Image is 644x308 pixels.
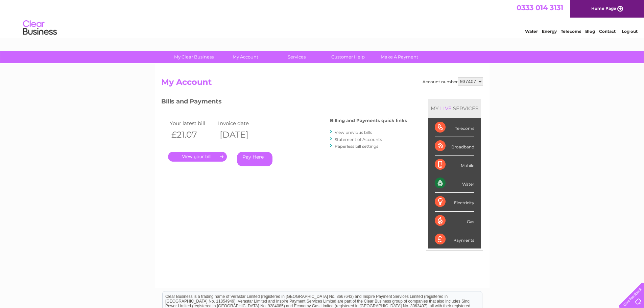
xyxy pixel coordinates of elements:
[269,51,325,63] a: Services
[237,152,272,166] a: Pay Here
[330,118,407,123] h4: Billing and Payments quick links
[435,118,474,137] div: Telecoms
[435,156,474,174] div: Mobile
[435,212,474,230] div: Gas
[163,4,482,33] div: Clear Business is a trading name of Verastar Limited (registered in [GEOGRAPHIC_DATA] No. 3667643...
[320,51,376,63] a: Customer Help
[599,29,616,34] a: Contact
[435,137,474,156] div: Broadband
[622,29,638,34] a: Log out
[216,128,265,142] th: [DATE]
[517,3,563,12] a: 0333 014 3131
[216,119,265,128] td: Invoice date
[161,97,407,109] h3: Bills and Payments
[23,18,57,38] img: logo.png
[428,99,481,118] div: MY SERVICES
[423,77,483,86] div: Account number
[168,152,227,162] a: .
[335,137,382,142] a: Statement of Accounts
[335,130,372,135] a: View previous bills
[166,51,222,63] a: My Clear Business
[217,51,273,63] a: My Account
[585,29,595,34] a: Blog
[439,105,453,112] div: LIVE
[525,29,538,34] a: Water
[435,193,474,211] div: Electricity
[335,144,378,149] a: Paperless bill settings
[372,51,427,63] a: Make A Payment
[161,77,483,90] h2: My Account
[168,119,217,128] td: Your latest bill
[168,128,217,142] th: £21.07
[435,230,474,248] div: Payments
[435,174,474,193] div: Water
[542,29,557,34] a: Energy
[561,29,581,34] a: Telecoms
